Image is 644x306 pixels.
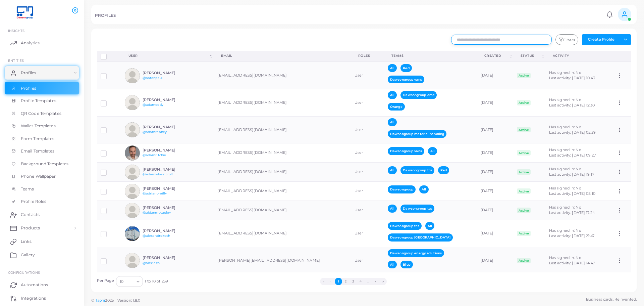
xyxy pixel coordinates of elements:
[351,163,384,182] td: User
[143,229,192,233] h6: [PERSON_NAME]
[517,169,531,175] span: Active
[388,249,444,257] span: Dawsongroup energy solutions
[105,298,113,303] span: 2025
[549,172,594,177] span: Last activity: [DATE] 19:17
[214,143,351,163] td: [EMAIL_ADDRESS][DOMAIN_NAME]
[549,210,595,215] span: Last activity: [DATE] 17:24
[549,76,595,80] span: Last activity: [DATE] 10:43
[586,297,637,302] span: Business cards. Reinvented.
[21,212,40,218] span: Contacts
[21,123,56,129] span: Wallet Templates
[214,201,351,220] td: [EMAIL_ADDRESS][DOMAIN_NAME]
[21,161,68,167] span: Background Templates
[553,53,605,58] div: activity
[21,238,32,245] span: Links
[6,6,43,19] img: logo
[95,298,105,303] a: Tapni
[125,184,140,199] img: avatar
[145,279,168,284] span: 1 to 10 of 239
[8,29,24,33] span: INSIGHTS
[555,34,578,45] button: Filters
[425,222,434,230] span: All
[400,166,434,174] span: Dawsongroup tcs
[351,247,384,274] td: User
[351,220,384,247] td: User
[214,163,351,182] td: [EMAIL_ADDRESS][DOMAIN_NAME]
[484,53,508,58] div: Created
[372,278,379,285] button: Go to next page
[549,70,581,75] span: Has signed in: No
[549,125,581,129] span: Has signed in: No
[549,147,581,152] span: Has signed in: No
[117,298,141,303] span: Version: 1.8.0
[143,76,163,80] a: @aaronpaul
[477,62,513,89] td: [DATE]
[477,220,513,247] td: [DATE]
[21,282,48,288] span: Automations
[5,292,79,305] a: Integrations
[143,211,171,214] a: @aidanmccauley
[549,191,595,196] span: Last activity: [DATE] 08:10
[125,122,140,137] img: avatar
[214,62,351,89] td: [EMAIL_ADDRESS][DOMAIN_NAME]
[214,220,351,247] td: [EMAIL_ADDRESS][DOMAIN_NAME]
[143,103,163,106] a: @adameddy
[5,132,79,145] a: Form Templates
[521,53,541,58] div: Status
[477,143,513,163] td: [DATE]
[549,233,594,238] span: Last activity: [DATE] 21:47
[358,53,377,58] div: Roles
[428,147,437,155] span: All
[21,252,35,258] span: Gallery
[350,278,357,285] button: Go to page 3
[91,298,140,303] span: ©
[5,82,79,95] a: Profiles
[388,118,397,126] span: All
[21,173,56,179] span: Phone Wallpaper
[517,73,531,78] span: Active
[125,226,140,241] img: avatar
[357,278,364,285] button: Go to page 4
[21,136,55,142] span: Form Templates
[388,233,453,241] span: Dawsongroup [GEOGRAPHIC_DATA]
[214,247,351,274] td: [PERSON_NAME][EMAIL_ADDRESS][DOMAIN_NAME]
[517,208,531,213] span: Active
[125,165,140,180] img: avatar
[351,89,384,116] td: User
[388,205,397,212] span: All
[143,206,192,210] h6: [PERSON_NAME]
[335,278,342,285] button: Go to page 1
[388,130,446,138] span: Dawsongroup material handling
[549,228,581,233] span: Has signed in: No
[5,36,79,50] a: Analytics
[351,182,384,201] td: User
[97,278,114,283] label: Per Page
[477,182,513,201] td: [DATE]
[391,53,470,58] div: Teams
[97,51,121,62] th: Row-selection
[388,64,397,72] span: All
[351,116,384,143] td: User
[5,107,79,120] a: QR Code Templates
[5,94,79,107] a: Profile Templates
[613,51,631,62] th: Action
[5,158,79,170] a: Background Templates
[21,199,46,205] span: Profile Roles
[400,261,413,268] span: Blue
[125,253,140,268] img: avatar
[143,125,192,129] h6: [PERSON_NAME]
[400,91,437,99] span: Dawsongroup emc
[549,261,595,265] span: Last activity: [DATE] 14:47
[143,153,166,157] a: @adamritchie
[5,170,79,183] a: Phone Wallpaper
[517,231,531,236] span: Active
[221,53,343,58] div: Email
[477,89,513,116] td: [DATE]
[5,235,79,248] a: Links
[125,145,140,161] img: avatar
[124,278,134,285] input: Search for option
[21,98,56,104] span: Profile Templates
[168,278,538,285] ul: Pagination
[477,201,513,220] td: [DATE]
